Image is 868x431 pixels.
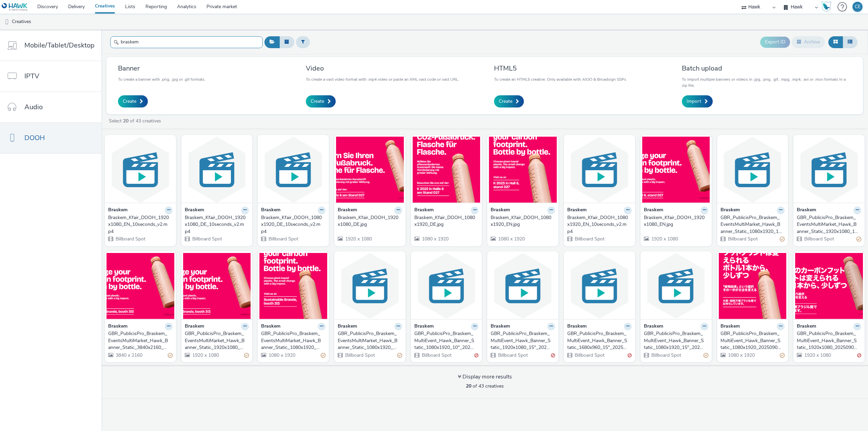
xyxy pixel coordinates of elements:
[644,330,706,351] div: GBR_PublicisPro_Braskem_MultiEvent_Hawk_Banner_Static_1080x1920_15"_20250901 ; JapanLanguage_Bottle
[499,98,512,105] span: Create
[108,330,173,351] a: GBR_PublicisPro_Braskem_EventsMultiMarket_Hawk_Banner_Static_3840x2160_SustainableBrand_US_20250919
[491,214,552,228] div: Braskem_Kfair_DOOH_1080x1920_EN.jpg
[628,352,632,359] div: Invalid
[261,330,323,351] div: GBR_PublicisPro_Braskem_EventsMultiMarket_Hawk_Banner_Static_1080x1920_SustainableBrand_US_20250919
[642,137,710,203] img: Braskem_Kfair_DOOH_1920x1080_EN.jpg visual
[414,214,479,228] a: Braskem_Kfair_DOOH_1080x1920_DE.jpg
[795,253,863,319] img: GBR_PublicisPro_Braskem_MultiEvent_Hawk_Banner_Static_1920x1080_20250901 ; JapanLanguage_Bottle v...
[192,352,219,358] span: 1920 x 1080
[721,323,740,331] strong: Braskem
[682,95,713,107] a: Import
[828,36,843,48] button: Grid
[414,330,476,351] div: GBR_PublicisPro_Braskem_MultiEvent_Hawk_Banner_Static_1080x1920_10"_20250901 ; JapanLanguage_Bottle
[24,71,39,81] span: IPTV
[414,214,476,228] div: Braskem_Kfair_DOOH_1080x1920_DE.jpg
[566,137,633,203] img: Braskem_Kfair_DOOH_1080x1920_EN_10seconds_v2.mp4 visual
[797,214,861,235] a: GBR_PublicisPro_Braskem_EventsMultiMarket_Hawk_Banner_Static_1920x1080_10"_SustainableBrand_US_20...
[780,236,785,243] div: Partially valid
[338,323,357,331] strong: Braskem
[108,214,173,235] a: Braskem_Kfair_DOOH_1920x1080_EN_10seconds_v2.mp4
[797,323,816,331] strong: Braskem
[474,352,478,359] div: Invalid
[192,236,222,242] span: Billboard Spot
[24,40,95,50] span: Mobile/Tablet/Desktop
[338,214,399,228] div: Braskem_Kfair_DOOH_1920x1080_DE.jpg
[413,137,480,203] img: Braskem_Kfair_DOOH_1080x1920_DE.jpg visual
[338,214,402,228] a: Braskem_Kfair_DOOH_1920x1080_DE.jpg
[336,253,404,319] img: GBR_PublicisPro_Braskem_EventsMultiMarket_Hawk_Banner_Static_1080x1920_8"_SustainableBrand_US_202...
[644,330,708,351] a: GBR_PublicisPro_Braskem_MultiEvent_Hawk_Banner_Static_1080x1920_15"_20250901 ; JapanLanguage_Bottle
[466,383,504,389] span: of 43 creatives
[567,214,629,235] div: Braskem_Kfair_DOOH_1080x1920_EN_10seconds_v2.mp4
[795,137,863,203] img: GBR_PublicisPro_Braskem_EventsMultiMarket_Hawk_Banner_Static_1920x1080_10"_SustainableBrand_US_20...
[704,352,708,359] div: Partially valid
[336,137,404,203] img: Braskem_Kfair_DOOH_1920x1080_DE.jpg visual
[413,253,480,319] img: GBR_PublicisPro_Braskem_MultiEvent_Hawk_Banner_Static_1080x1920_10"_20250901 ; JapanLanguage_Bott...
[719,137,787,203] img: GBR_PublicisPro_Braskem_EventsMultiMarket_Hawk_Banner_Static_1080x1920_10"_SustainableBrand_US_20...
[497,352,528,358] span: Billboard Spot
[567,330,632,351] a: GBR_PublicisPro_Braskem_MultiEvent_Hawk_Banner_Static_1680x960_15"_20250901 ; JapanLanguage_Bottle
[261,214,325,235] a: Braskem_Kfair_DOOH_1080x1920_DE_10seconds_v2.mp4
[115,236,145,242] span: Billboard Spot
[491,207,510,214] strong: Braskem
[821,1,831,12] img: Hawk Academy
[644,214,706,228] div: Braskem_Kfair_DOOH_1920x1080_EN.jpg
[115,352,142,358] span: 3840 x 2160
[856,236,861,243] div: Partially valid
[491,323,510,331] strong: Braskem
[306,76,459,82] p: To create a vast video format with .mp4 video or paste an XML vast code or vast URL.
[123,118,129,124] strong: 20
[338,330,399,351] div: GBR_PublicisPro_Braskem_EventsMultiMarket_Hawk_Banner_Static_1080x1920_8"_SustainableBrand_US_202...
[306,64,459,73] h3: Video
[338,330,402,351] a: GBR_PublicisPro_Braskem_EventsMultiMarket_Hawk_Banner_Static_1080x1920_8"_SustainableBrand_US_202...
[397,352,402,359] div: Partially valid
[489,137,557,203] img: Braskem_Kfair_DOOH_1080x1920_EN.jpg visual
[108,214,170,235] div: Braskem_Kfair_DOOH_1920x1080_EN_10seconds_v2.mp4
[344,236,372,242] span: 1920 x 1080
[551,352,555,359] div: Invalid
[567,214,632,235] a: Braskem_Kfair_DOOH_1080x1920_EN_10seconds_v2.mp4
[497,236,525,242] span: 1080 x 1920
[414,330,479,351] a: GBR_PublicisPro_Braskem_MultiEvent_Hawk_Banner_Static_1080x1920_10"_20250901 ; JapanLanguage_Bottle
[687,98,701,105] span: Import
[780,352,785,359] div: Partially valid
[797,207,816,214] strong: Braskem
[651,236,678,242] span: 1920 x 1080
[24,102,43,112] span: Audio
[261,330,325,351] a: GBR_PublicisPro_Braskem_EventsMultiMarket_Hawk_Banner_Static_1080x1920_SustainableBrand_US_20250919
[259,137,327,203] img: Braskem_Kfair_DOOH_1080x1920_DE_10seconds_v2.mp4 visual
[651,352,681,358] span: Billboard Spot
[843,36,857,48] button: Table
[338,207,357,214] strong: Braskem
[491,214,555,228] a: Braskem_Kfair_DOOH_1080x1920_EN.jpg
[421,236,449,242] span: 1080 x 1920
[797,214,859,235] div: GBR_PublicisPro_Braskem_EventsMultiMarket_Hawk_Banner_Static_1920x1080_10"_SustainableBrand_US_20...
[644,323,663,331] strong: Braskem
[797,330,861,351] a: GBR_PublicisPro_Braskem_MultiEvent_Hawk_Banner_Static_1920x1080_20250901 ; JapanLanguage_Bottle
[574,236,605,242] span: Billboard Spot
[118,64,205,73] h3: Banner
[168,352,173,359] div: Partially valid
[185,214,249,235] a: Braskem_Kfair_DOOH_1920x1080_DE_10seconds_v2.mp4
[106,137,174,203] img: Braskem_Kfair_DOOH_1920x1080_EN_10seconds_v2.mp4 visual
[644,214,708,228] a: Braskem_Kfair_DOOH_1920x1080_EN.jpg
[721,207,740,214] strong: Braskem
[421,352,452,358] span: Billboard Spot
[574,352,605,358] span: Billboard Spot
[185,330,246,351] div: GBR_PublicisPro_Braskem_EventsMultiMarket_Hawk_Banner_Static_1920x1080_SustainableBrand_US_20250919
[567,207,587,214] strong: Braskem
[268,236,298,242] span: Billboard Spot
[644,207,663,214] strong: Braskem
[118,76,205,82] p: To create a banner with .png, .jpg or .gif formats.
[721,214,785,235] a: GBR_PublicisPro_Braskem_EventsMultiMarket_Hawk_Banner_Static_1080x1920_10"_SustainableBrand_US_20...
[821,1,834,12] a: Hawk Academy
[118,95,148,107] a: Create
[183,253,251,319] img: GBR_PublicisPro_Braskem_EventsMultiMarket_Hawk_Banner_Static_1920x1080_SustainableBrand_US_202509...
[321,352,325,359] div: Partially valid
[857,352,861,359] div: Invalid
[108,323,127,331] strong: Braskem
[306,95,336,107] a: Create
[185,207,204,214] strong: Braskem
[185,323,204,331] strong: Braskem
[721,330,785,351] a: GBR_PublicisPro_Braskem_MultiEvent_Hawk_Banner_Static_1080x1920_20250901 ; JapanLanguage_Bottle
